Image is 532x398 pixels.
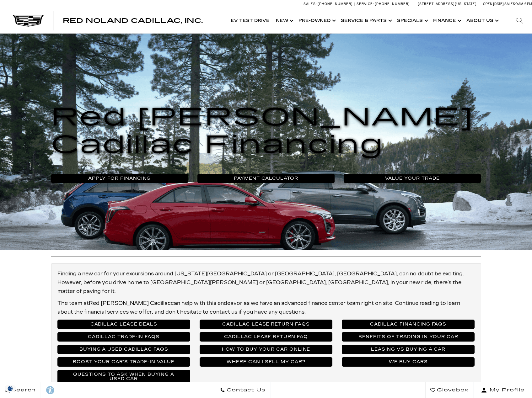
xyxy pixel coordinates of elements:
[57,370,190,384] a: Questions to Ask When Buying a Used Car
[3,385,18,392] img: Opt-Out Icon
[463,8,501,33] a: About Us
[338,8,394,33] a: Service & Parts
[354,2,411,6] a: Service: [PHONE_NUMBER]
[57,345,190,354] a: Buying a Used Cadillac FAQs
[3,385,18,392] section: Click to Open Cookie Consent Modal
[13,15,44,27] img: Cadillac Dark Logo with Cadillac White Text
[51,174,188,183] a: Apply For Financing
[342,320,475,329] a: Cadillac Financing FAQs
[200,345,332,354] a: How to Buy Your Car Online
[357,2,374,6] span: Service:
[200,357,332,367] a: Where Can I Sell My Car?
[435,386,469,395] span: Glovebox
[483,2,504,6] span: Open [DATE]
[304,2,317,6] span: Sales:
[89,300,171,306] a: Red [PERSON_NAME] Cadillac
[63,17,203,24] span: Red Noland Cadillac, Inc.
[273,8,295,33] a: New
[418,2,477,6] a: [STREET_ADDRESS][US_STATE]
[375,2,410,6] span: [PHONE_NUMBER]
[295,8,338,33] a: Pre-Owned
[430,8,463,33] a: Finance
[342,345,475,354] a: Leasing vs Buying a Car
[504,2,516,6] span: Sales:
[344,174,481,183] a: Value Your Trade
[200,320,332,329] a: Cadillac Lease Return FAQs
[228,8,273,33] a: EV Test Drive
[342,357,475,367] a: We Buy Cars
[225,386,266,395] span: Contact Us
[425,382,474,398] a: Glovebox
[57,332,190,342] a: Cadillac Trade-in FAQs
[57,320,190,329] a: Cadillac Lease Deals
[516,2,532,6] span: 9 AM-6 PM
[474,382,532,398] button: Open user profile menu
[57,299,475,316] p: The team at can help with this endeavor as we have an advanced finance center team right on site....
[57,269,475,296] p: Finding a new car for your excursions around [US_STATE][GEOGRAPHIC_DATA] or [GEOGRAPHIC_DATA], [G...
[200,332,332,342] a: Cadillac Lease Return FAQ
[10,386,36,395] span: Search
[197,174,335,183] a: Payment Calculator
[63,18,203,24] a: Red Noland Cadillac, Inc.
[51,103,481,159] h1: Red [PERSON_NAME] Cadillac Financing
[487,386,525,395] span: My Profile
[342,332,475,342] a: Benefits of Trading in Your Car
[318,2,353,6] span: [PHONE_NUMBER]
[304,2,354,6] a: Sales: [PHONE_NUMBER]
[57,357,190,367] a: Boost Your Car’s Trade-in Value
[215,382,271,398] a: Contact Us
[394,8,430,33] a: Specials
